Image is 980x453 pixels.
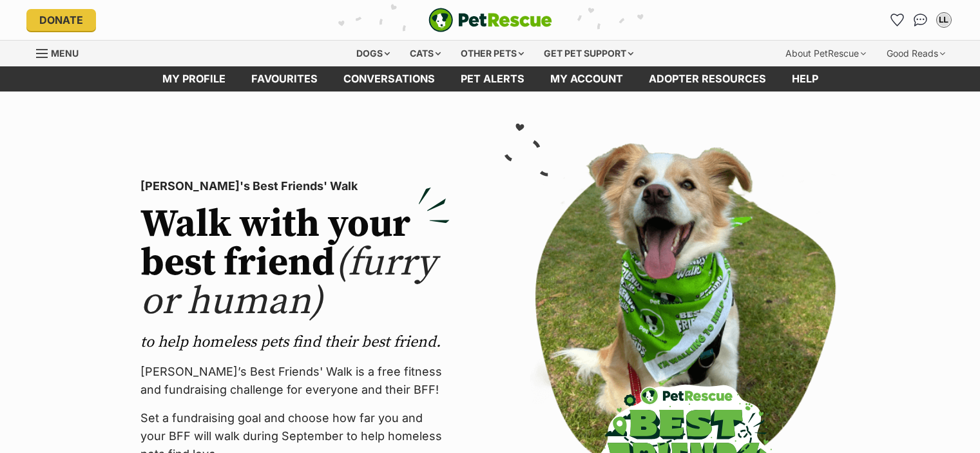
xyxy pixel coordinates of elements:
[887,10,954,30] ul: Account quick links
[51,48,79,59] span: Menu
[140,177,450,195] p: [PERSON_NAME]'s Best Friends' Walk
[937,14,950,26] div: LL
[401,41,450,66] div: Cats
[331,66,448,92] a: conversations
[428,8,552,32] a: PetRescue
[428,8,552,32] img: logo-e224e6f780fb5917bec1dbf3a21bbac754714ae5b6737aabdf751b685950b380.svg
[347,41,399,66] div: Dogs
[26,9,96,31] a: Donate
[934,10,954,30] button: My account
[140,206,450,322] h2: Walk with your best friend
[36,41,88,64] a: Menu
[878,41,954,66] div: Good Reads
[776,41,875,66] div: About PetRescue
[140,239,436,326] span: (furry or human)
[636,66,779,92] a: Adopter resources
[448,66,537,92] a: Pet alerts
[140,332,450,352] p: to help homeless pets find their best friend.
[149,66,238,92] a: My profile
[910,10,931,30] a: Conversations
[887,10,908,30] a: Favourites
[537,66,636,92] a: My account
[452,41,533,66] div: Other pets
[238,66,331,92] a: Favourites
[779,66,831,92] a: Help
[914,14,927,26] img: chat-41dd97257d64d25036548639549fe6c8038ab92f7586957e7f3b1b290dea8141.svg
[140,363,450,399] p: [PERSON_NAME]’s Best Friends' Walk is a free fitness and fundraising challenge for everyone and t...
[535,41,642,66] div: Get pet support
